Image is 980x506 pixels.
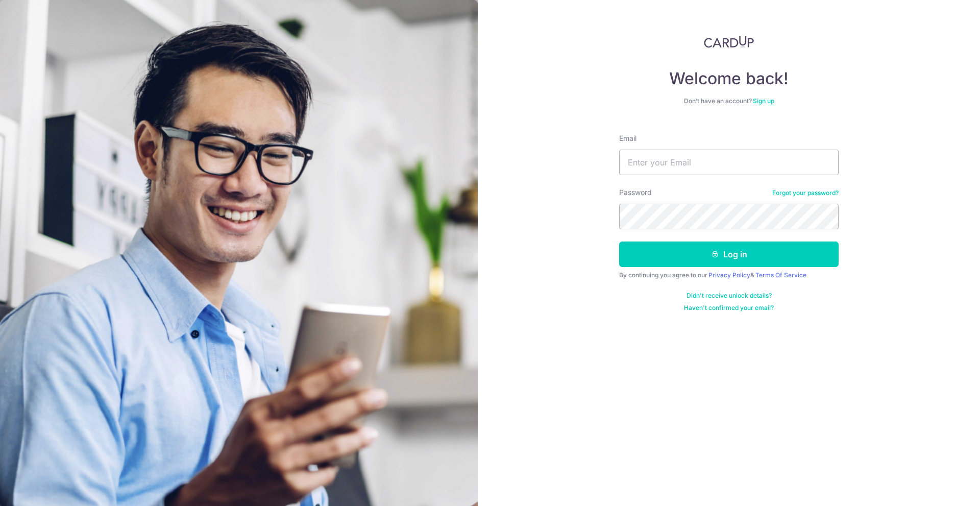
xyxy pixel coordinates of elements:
label: Email [619,133,636,143]
label: Password [619,187,652,198]
input: Enter your Email [619,150,839,175]
a: Terms Of Service [755,271,806,279]
h4: Welcome back! [619,68,839,89]
a: Forgot your password? [772,189,839,197]
button: Log in [619,242,839,267]
div: Don’t have an account? [619,97,839,105]
img: CardUp Logo [704,36,754,48]
a: Privacy Policy [708,271,750,279]
a: Haven't confirmed your email? [684,304,774,312]
div: By continuing you agree to our & [619,271,839,279]
a: Didn't receive unlock details? [687,292,772,300]
a: Sign up [753,97,774,105]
